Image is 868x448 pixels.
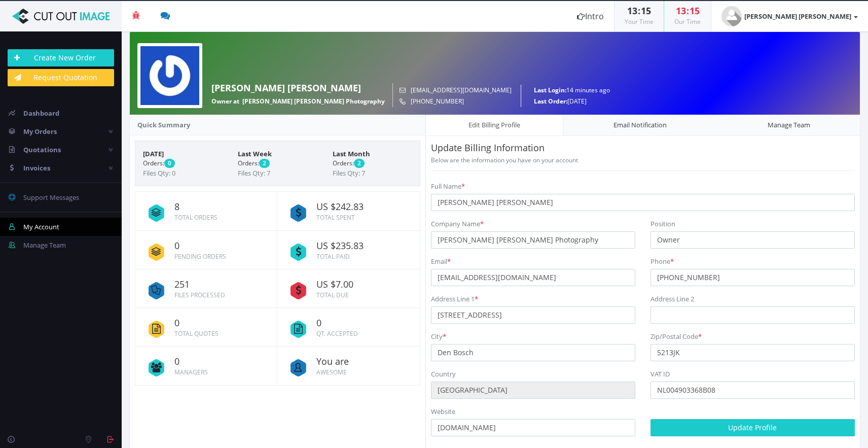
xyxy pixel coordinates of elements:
[316,357,412,367] span: You are
[143,149,223,159] span: [DATE]
[316,368,347,376] small: Awesome
[23,127,57,136] span: My Orders
[563,114,717,136] a: Email Notification
[285,347,412,385] a: You are Awesome
[23,240,66,250] span: Manage Team
[8,9,114,24] img: Cut Out Image
[316,241,412,251] span: US $235.83
[529,96,610,107] small: [DATE]
[316,213,355,222] small: Total Spent
[333,149,412,159] span: Last Month
[8,49,114,66] a: Create New Order
[650,331,702,341] label: Zip/Postal Code
[534,86,566,94] strong: Last Login:
[285,269,412,307] a: US $7.00 Total Due
[174,368,208,376] small: Managers
[650,294,694,304] label: Address Line 2
[431,294,478,304] label: Address Line 1
[211,82,361,94] strong: [PERSON_NAME] [PERSON_NAME]
[431,369,456,379] label: Country
[721,6,742,26] img: user_default.jpg
[238,168,270,178] span: Files Qty: 7
[650,419,855,436] button: Update Profile
[431,256,451,266] label: Email
[431,156,578,164] small: Below are the information you have on your account
[316,291,349,299] small: Total Due
[333,168,365,178] span: Files Qty: 7
[143,231,269,269] a: 0 Pending Orders
[333,159,412,168] small: Orders:
[650,256,674,266] label: Phone
[143,168,175,178] span: Files Qty: 0
[529,85,610,96] small: 14 minutes ago
[23,145,61,154] span: Quotations
[174,202,269,212] span: 8
[316,202,412,212] span: US $242.83
[143,192,269,230] a: 8 Total Orders
[400,96,512,107] small: [PHONE_NUMBER]
[316,252,350,261] small: Total Paid
[238,159,317,168] small: Orders:
[211,96,385,107] span: Owner at [PERSON_NAME] [PERSON_NAME] Photography
[316,280,412,290] span: US $7.00
[650,269,855,286] input: Phone
[285,192,412,230] a: US $242.83 Total Spent
[674,17,701,26] small: Our Time
[744,12,851,21] strong: [PERSON_NAME] [PERSON_NAME]
[143,269,269,307] a: 251 Files Processed
[23,109,59,118] span: Dashboard
[354,159,365,168] span: 2
[316,329,358,338] small: QT. Accepted
[431,219,484,229] label: Company Name
[143,308,269,346] a: 0 Total Quotes
[285,231,412,269] a: US $235.83 Total Paid
[316,318,412,328] span: 0
[711,1,868,31] a: [PERSON_NAME] [PERSON_NAME]
[431,406,455,417] label: Website
[625,17,654,26] small: Your Time
[174,213,218,222] small: Total Orders
[431,141,855,155] p: Update Billing Information
[137,120,190,129] strong: Quick Summary
[400,85,512,96] small: [EMAIL_ADDRESS][DOMAIN_NAME]
[431,331,446,341] label: City
[143,159,223,168] small: Orders:
[567,1,614,31] a: Intro
[174,357,269,367] span: 0
[676,5,686,17] span: 13
[627,5,637,17] span: 13
[238,149,317,159] span: Last Week
[650,369,670,379] label: VAT ID
[285,308,412,346] a: 0 QT. Accepted
[534,97,567,106] strong: Last Order:
[23,222,59,231] span: My Account
[174,280,269,290] span: 251
[431,181,465,191] label: Full Name
[174,329,219,338] small: Total Quotes
[8,69,114,86] a: Request Quotation
[425,114,563,136] a: Edit Billing Profile
[686,5,690,17] span: :
[690,5,700,17] span: 15
[650,219,675,229] label: Position
[259,159,270,168] span: 2
[174,241,269,251] span: 0
[174,318,269,328] span: 0
[641,5,651,17] span: 15
[174,252,226,261] small: Pending Orders
[174,291,225,299] small: Files Processed
[23,193,79,202] span: Support Messages
[23,163,50,173] span: Invoices
[143,347,269,385] a: 0 Managers
[717,114,860,136] a: Manage Team
[637,5,641,17] span: :
[164,159,175,168] span: 0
